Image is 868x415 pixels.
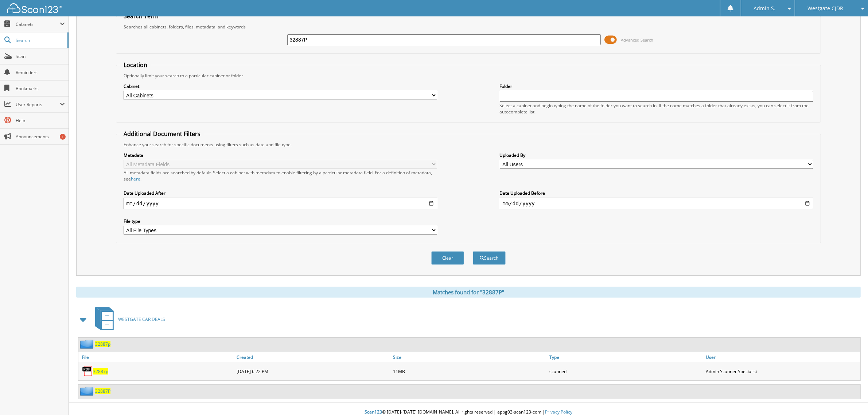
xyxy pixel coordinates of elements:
[80,340,95,349] img: folder2.png
[431,251,464,265] button: Clear
[16,69,65,75] span: Reminders
[365,409,382,415] span: Scan123
[704,364,860,379] div: Admin Scanner Specialist
[704,352,860,362] a: User
[807,6,843,11] span: Westgate CJDR
[500,198,814,209] input: end
[80,387,95,396] img: folder2.png
[548,364,704,379] div: scanned
[124,190,437,196] label: Date Uploaded After
[16,117,65,124] span: Help
[621,37,653,43] span: Advanced Search
[500,152,814,158] label: Uploaded By
[391,364,548,379] div: 11MB
[16,101,60,108] span: User Reports
[235,352,391,362] a: Created
[500,83,814,89] label: Folder
[235,364,391,379] div: [DATE] 6:22 PM
[754,6,775,11] span: Admin S.
[120,24,817,30] div: Searches all cabinets, folders, files, metadata, and keywords
[7,3,62,13] img: scan123-logo-white.svg
[124,218,437,224] label: File type
[16,21,60,27] span: Cabinets
[131,176,140,182] a: here
[473,251,506,265] button: Search
[500,102,814,115] div: Select a cabinet and begin typing the name of the folder you want to search in. If the name match...
[545,409,572,415] a: Privacy Policy
[124,152,437,158] label: Metadata
[16,85,65,92] span: Bookmarks
[95,341,110,347] a: 32887p
[91,305,165,334] a: WESTGATE CAR DEALS
[124,198,437,209] input: start
[16,37,64,43] span: Search
[120,130,204,138] legend: Additional Document Filters
[93,368,108,375] a: 32887p
[82,366,93,377] img: PDF.png
[76,287,861,298] div: Matches found for "32887P"
[16,133,65,140] span: Announcements
[120,73,817,79] div: Optionally limit your search to a particular cabinet or folder
[391,352,548,362] a: Size
[120,141,817,148] div: Enhance your search for specific documents using filters such as date and file type.
[78,352,235,362] a: File
[60,134,66,140] div: 1
[548,352,704,362] a: Type
[16,53,65,59] span: Scan
[124,83,437,89] label: Cabinet
[124,170,437,182] div: All metadata fields are searched by default. Select a cabinet with metadata to enable filtering b...
[500,190,814,196] label: Date Uploaded Before
[95,388,110,394] a: 32887P
[118,316,165,322] span: WESTGATE CAR DEALS
[120,61,151,69] legend: Location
